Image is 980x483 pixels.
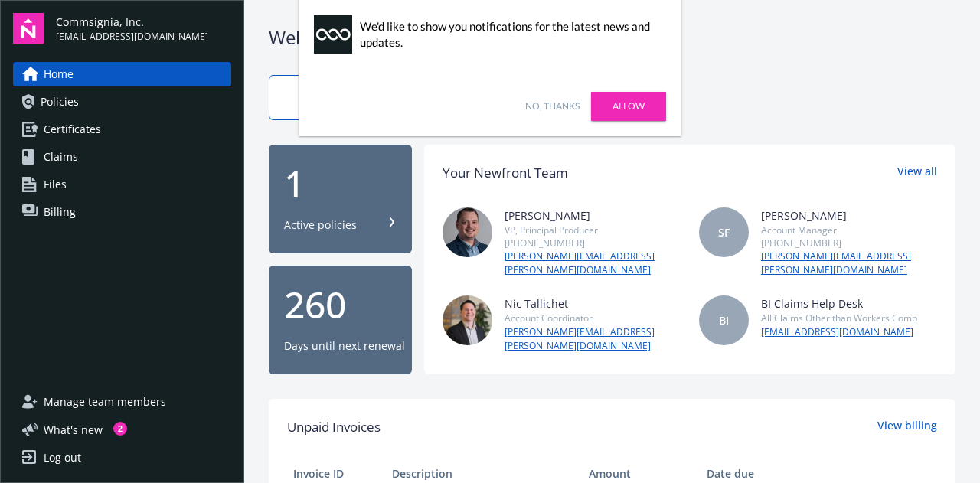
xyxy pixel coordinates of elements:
img: navigator-logo.svg [13,13,44,44]
button: 1Active policies [269,145,412,253]
a: Home [13,62,231,86]
a: Allow [591,92,666,121]
a: [PERSON_NAME][EMAIL_ADDRESS][PERSON_NAME][DOMAIN_NAME] [505,250,681,277]
span: SF [718,224,730,240]
span: Certificates [44,117,101,142]
span: [EMAIL_ADDRESS][DOMAIN_NAME] [56,30,208,44]
div: Account Manager [761,224,937,237]
span: Billing [44,200,76,224]
a: Claims [13,145,231,169]
a: [PERSON_NAME][EMAIL_ADDRESS][PERSON_NAME][DOMAIN_NAME] [761,250,937,277]
a: No, thanks [525,100,580,113]
a: View all [897,163,937,183]
a: Policies [13,90,231,114]
div: [PERSON_NAME] [761,207,937,224]
a: View certificates [269,75,431,120]
div: [PERSON_NAME] [505,207,681,224]
div: We'd like to show you notifications for the latest news and updates. [360,18,658,51]
span: Commsignia, Inc. [56,14,208,30]
span: Files [44,172,67,197]
div: Welcome to Navigator [269,24,955,51]
a: Certificates [13,117,231,142]
div: VP, Principal Producer [505,224,681,237]
span: Claims [44,145,78,169]
img: photo [443,207,492,257]
div: Active policies [284,217,357,233]
button: 260Days until next renewal [269,266,412,374]
button: Commsignia, Inc.[EMAIL_ADDRESS][DOMAIN_NAME] [56,13,231,44]
div: [PHONE_NUMBER] [761,237,937,250]
a: Files [13,172,231,197]
a: Billing [13,200,231,224]
div: Your Newfront Team [443,163,568,183]
span: Policies [41,90,79,114]
div: [PHONE_NUMBER] [505,237,681,250]
span: Home [44,62,73,86]
div: 1 [284,165,397,202]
